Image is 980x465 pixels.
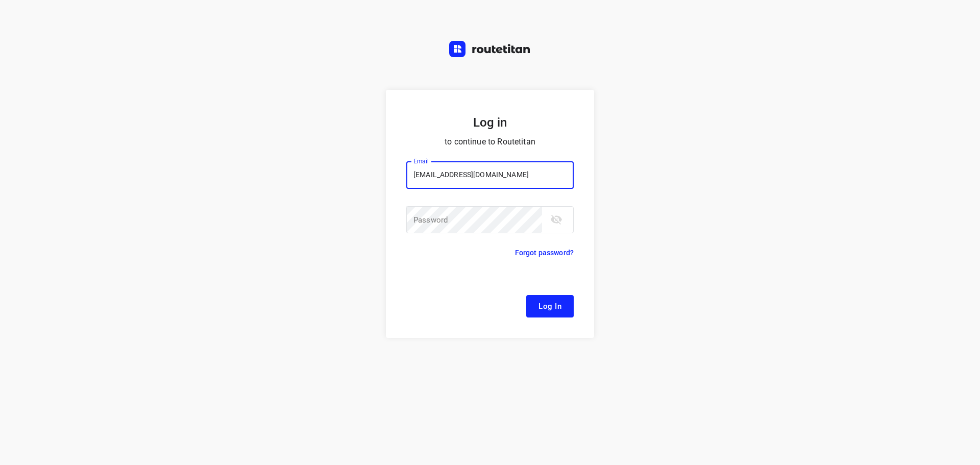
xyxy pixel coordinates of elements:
[546,209,567,230] button: toggle password visibility
[406,135,574,149] p: to continue to Routetitan
[515,247,574,259] p: Forgot password?
[538,300,561,313] span: Log In
[449,41,531,57] img: Routetitan
[406,114,574,131] h5: Log in
[526,295,574,317] button: Log In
